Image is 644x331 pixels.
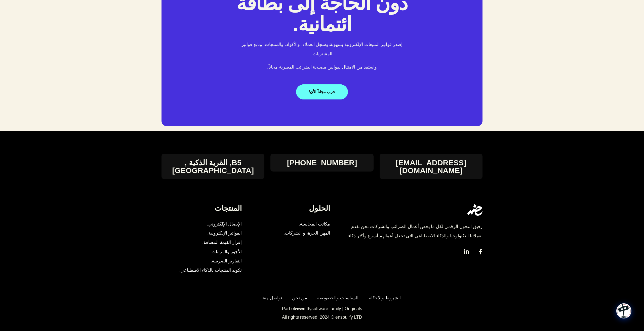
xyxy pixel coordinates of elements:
img: wpChatIcon [617,304,631,318]
h4: الحلول [250,204,330,212]
a: تكويد المنتجات بالذكاء الاصطناعي. [179,266,242,275]
b: ، [328,42,330,47]
p: Part of software family | Originals [161,307,483,311]
a: تواصل معنا [259,293,282,303]
a: مكاتب المحاسبة. [281,219,330,229]
a: المهن الحرة، و الشركات. [281,229,330,238]
img: eDariba [467,204,482,216]
a: جرب مجاناً الأن! [296,84,348,99]
a: التقارير الضريبية. [179,256,242,266]
span: التقارير الضريبية. [211,256,242,266]
a: إقرار القيمة المضافة. [179,238,242,247]
a: الفواتير الإلكترونية. [179,229,242,238]
a: الأجور والمرتبات. [179,247,242,256]
h4: B5, القرية الذكية , [GEOGRAPHIC_DATA] [162,159,264,174]
p: واستفد من الامتثال لقوانين مصلحة الضرائب المصرية مجاناً. [230,63,413,72]
span: مكاتب المحاسبة. [296,219,330,229]
a: الإيصال الإلكتروني. [179,219,242,229]
span: الفواتير الإلكترونية. [207,229,242,238]
div: رفيق التحول الرقمي لكل ما يخص أعمال الضرائب والشركات نحن نقدم لعملائنا التكنولوجيا والذكاء الاصطن... [338,222,482,241]
p: إصدر فواتير المبيعات الإلكترونية بسهولة وسجل العملاء، والأكواد، والمنتجات، وتابع فواتير المشتريات. [230,40,413,59]
span: الإيصال الإلكتروني. [207,219,242,229]
p: All rights reserved. 2024 © ensoulify LTD [161,315,483,320]
span: إقرار القيمة المضافة. [202,238,242,247]
a: السياسات والخصوصية [315,293,358,303]
a: ensoulify [295,307,311,311]
a: الشروط والاحكام [366,293,401,303]
h4: المنتجات [162,204,242,212]
span: جرب مجاناً الأن! [309,90,335,94]
a: [PHONE_NUMBER] [287,159,357,166]
a: [EMAIL_ADDRESS][DOMAIN_NAME] [380,159,482,174]
a: من نحن [290,293,307,303]
span: الأجور والمرتبات. [210,247,242,256]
